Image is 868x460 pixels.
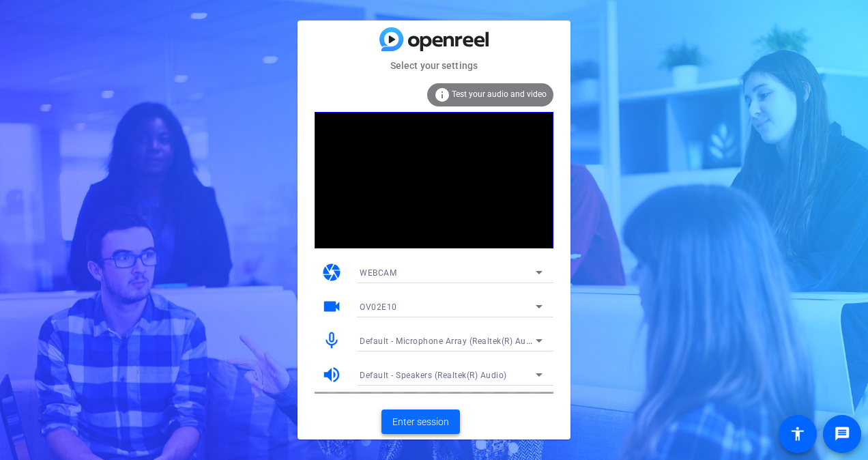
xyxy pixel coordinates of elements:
[298,58,570,73] mat-card-subtitle: Select your settings
[434,87,450,103] mat-icon: info
[834,426,850,442] mat-icon: message
[381,409,460,434] button: Enter session
[452,89,547,99] span: Test your audio and video
[392,415,449,429] span: Enter session
[379,27,489,51] img: blue-gradient.svg
[790,426,806,442] mat-icon: accessibility
[360,302,397,312] span: OV02E10
[321,296,342,317] mat-icon: videocam
[360,335,542,346] span: Default - Microphone Array (Realtek(R) Audio)
[360,371,507,380] span: Default - Speakers (Realtek(R) Audio)
[360,268,396,278] span: WEBCAM
[321,364,342,385] mat-icon: volume_up
[321,262,342,283] mat-icon: camera
[321,330,342,351] mat-icon: mic_none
